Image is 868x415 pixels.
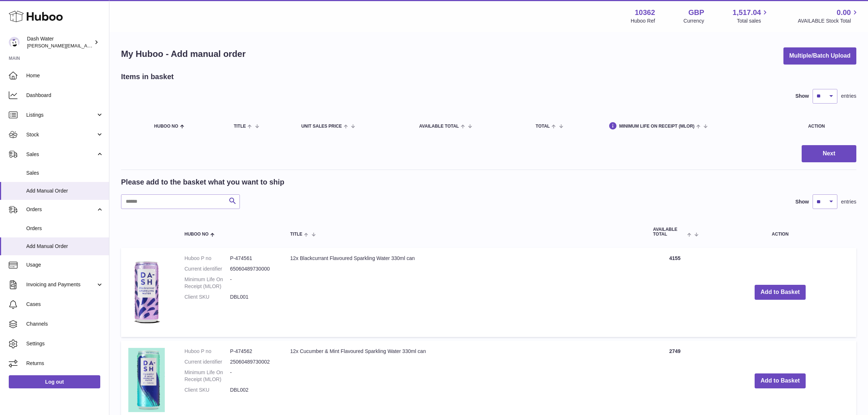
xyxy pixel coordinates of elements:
span: Dashboard [26,92,104,99]
dd: 25060489730002 [230,358,276,365]
span: AVAILABLE Total [419,124,459,129]
dd: DBL002 [230,387,276,393]
h2: Please add to the basket what you want to ship [121,177,284,187]
img: james@dash-water.com [9,37,20,48]
dt: Client SKU [184,387,230,393]
div: Dash Water [27,35,93,49]
a: 1,517.04 Total sales [733,8,770,24]
a: Log out [9,375,100,388]
h1: My Huboo - Add manual order [121,48,246,60]
dd: - [230,276,276,290]
span: Settings [26,340,104,347]
span: Huboo no [184,232,209,237]
dt: Huboo P no [184,255,230,262]
a: 0.00 AVAILABLE Stock Total [798,8,859,24]
span: Returns [26,360,104,367]
img: 12x Cucumber & Mint Flavoured Sparkling Water 330ml can [128,348,165,412]
span: Home [26,72,104,79]
button: Next [802,145,856,162]
th: Action [704,220,856,244]
div: Currency [684,18,704,24]
span: Invoicing and Payments [26,281,96,288]
td: 4155 [646,248,704,337]
dt: Current identifier [184,358,230,365]
dt: Minimum Life On Receipt (MLOR) [184,276,230,290]
dt: Minimum Life On Receipt (MLOR) [184,369,230,383]
span: Orders [26,206,96,213]
span: Unit Sales Price [301,124,342,129]
label: Show [795,93,809,100]
span: entries [841,93,856,100]
span: Cases [26,301,104,308]
span: Huboo no [154,124,178,129]
span: Add Manual Order [26,243,104,250]
div: Huboo Ref [631,18,655,24]
dd: 65060489730000 [230,265,276,272]
span: Add Manual Order [26,187,104,194]
span: Usage [26,261,104,268]
span: Stock [26,131,96,138]
button: Add to Basket [755,373,806,388]
span: Sales [26,151,96,158]
strong: GBP [688,8,704,18]
td: 12x Blackcurrant Flavoured Sparkling Water 330ml can [283,248,646,337]
img: 12x Blackcurrant Flavoured Sparkling Water 330ml can [128,255,165,328]
h2: Items in basket [121,72,174,82]
span: [PERSON_NAME][EMAIL_ADDRESS][DOMAIN_NAME] [27,43,146,49]
span: Total [536,124,550,129]
span: 0.00 [837,8,851,18]
span: Listings [26,112,96,119]
button: Multiple/Batch Upload [783,47,856,65]
dd: DBL001 [230,294,276,300]
span: Channels [26,321,104,327]
span: Sales [26,170,104,177]
span: Orders [26,225,104,232]
dt: Current identifier [184,265,230,272]
span: Title [234,124,246,129]
dd: P-474562 [230,348,276,355]
span: 1,517.04 [733,8,761,18]
dt: Huboo P no [184,348,230,355]
dd: P-474561 [230,255,276,262]
span: AVAILABLE Total [653,227,685,237]
span: AVAILABLE Stock Total [798,18,859,24]
span: Title [290,232,302,237]
span: Total sales [737,18,769,24]
span: Minimum Life On Receipt (MLOR) [619,124,694,129]
label: Show [795,198,809,205]
strong: 10362 [635,8,655,18]
dd: - [230,369,276,383]
dt: Client SKU [184,294,230,300]
span: entries [841,198,856,205]
div: Action [808,124,849,129]
button: Add to Basket [755,285,806,300]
